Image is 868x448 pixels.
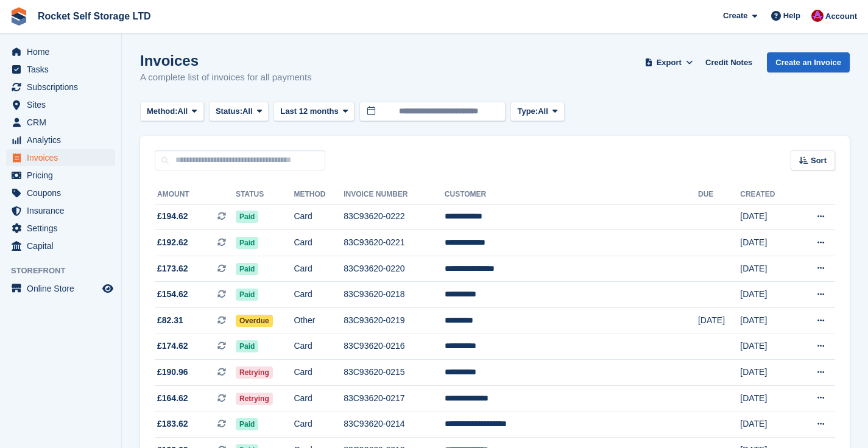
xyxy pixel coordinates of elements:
[10,7,28,26] img: stora-icon-8386f47178a22dfd0bd8f6a31ec36ba5ce8667c1dd55bd0f319d3a0aa187defe.svg
[6,61,115,78] a: menu
[700,52,757,72] a: Credit Notes
[280,105,338,117] span: Last 12 months
[216,105,242,117] span: Status:
[157,288,188,301] span: £154.62
[27,131,100,149] span: Analytics
[344,411,445,438] td: 83C93620-0214
[236,263,258,275] span: Paid
[6,237,115,254] a: menu
[698,308,740,334] td: [DATE]
[740,256,795,282] td: [DATE]
[27,79,100,96] span: Subscriptions
[344,185,445,205] th: Invoice Number
[294,204,344,230] td: Card
[273,102,355,122] button: Last 12 months
[27,237,100,254] span: Capital
[6,184,115,201] a: menu
[517,105,538,117] span: Type:
[155,185,236,205] th: Amount
[740,282,795,308] td: [DATE]
[157,210,188,223] span: £194.62
[344,360,445,386] td: 83C93620-0215
[27,220,100,237] span: Settings
[698,185,740,205] th: Due
[344,308,445,334] td: 83C93620-0219
[294,360,344,386] td: Card
[740,185,795,205] th: Created
[294,385,344,411] td: Card
[767,52,850,72] a: Create an Invoice
[825,10,857,23] span: Account
[811,10,824,22] img: Lee Tresadern
[33,6,156,26] a: Rocket Self Storage LTD
[27,114,100,131] span: CRM
[236,393,273,405] span: Retrying
[294,282,344,308] td: Card
[157,392,188,405] span: £164.62
[27,96,100,113] span: Sites
[538,105,548,117] span: All
[27,280,100,297] span: Online Store
[157,236,188,249] span: £192.62
[157,314,183,327] span: £82.31
[6,280,115,297] a: menu
[294,334,344,360] td: Card
[147,105,178,117] span: Method:
[6,114,115,131] a: menu
[740,360,795,386] td: [DATE]
[6,131,115,149] a: menu
[236,185,294,205] th: Status
[740,411,795,438] td: [DATE]
[740,385,795,411] td: [DATE]
[294,185,344,205] th: Method
[6,202,115,219] a: menu
[294,308,344,334] td: Other
[657,57,682,69] span: Export
[811,155,827,167] span: Sort
[157,418,188,430] span: £183.62
[236,289,258,301] span: Paid
[140,71,312,85] p: A complete list of invoices for all payments
[740,230,795,256] td: [DATE]
[642,52,696,72] button: Export
[209,102,269,122] button: Status: All
[157,340,188,352] span: £174.62
[27,61,100,78] span: Tasks
[344,334,445,360] td: 83C93620-0216
[11,265,121,277] span: Storefront
[157,262,188,275] span: £173.62
[27,167,100,184] span: Pricing
[140,52,312,69] h1: Invoices
[242,105,253,117] span: All
[236,315,273,327] span: Overdue
[783,10,800,22] span: Help
[6,79,115,96] a: menu
[178,105,188,117] span: All
[236,340,258,352] span: Paid
[344,385,445,411] td: 83C93620-0217
[6,149,115,166] a: menu
[6,220,115,237] a: menu
[6,43,115,60] a: menu
[740,204,795,230] td: [DATE]
[27,202,100,219] span: Insurance
[740,334,795,360] td: [DATE]
[236,237,258,249] span: Paid
[236,418,258,430] span: Paid
[294,256,344,282] td: Card
[101,281,115,296] a: Preview store
[445,185,698,205] th: Customer
[157,366,188,379] span: £190.96
[140,102,204,122] button: Method: All
[344,282,445,308] td: 83C93620-0218
[6,96,115,113] a: menu
[723,10,747,22] span: Create
[236,366,273,379] span: Retrying
[344,230,445,256] td: 83C93620-0221
[6,167,115,184] a: menu
[344,204,445,230] td: 83C93620-0222
[740,308,795,334] td: [DATE]
[27,43,100,60] span: Home
[27,184,100,201] span: Coupons
[294,230,344,256] td: Card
